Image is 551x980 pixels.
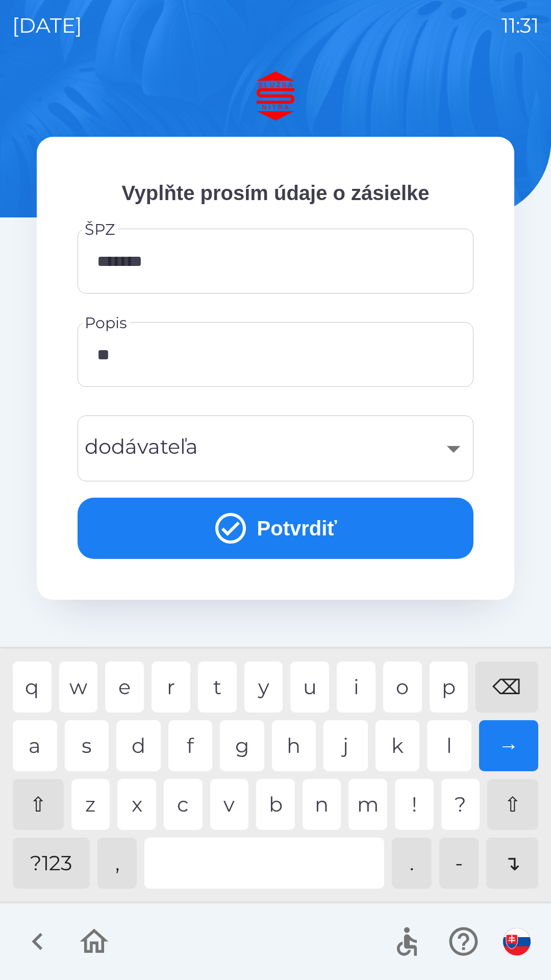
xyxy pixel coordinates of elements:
img: sk flag [503,928,531,955]
label: ŠPZ [85,218,115,240]
p: Vyplňte prosím údaje o zásielke [78,178,473,208]
button: Potvrdiť [78,498,473,559]
label: Popis [85,312,127,334]
p: 11:31 [502,10,539,41]
p: [DATE] [12,10,82,41]
img: Logo [37,71,514,120]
